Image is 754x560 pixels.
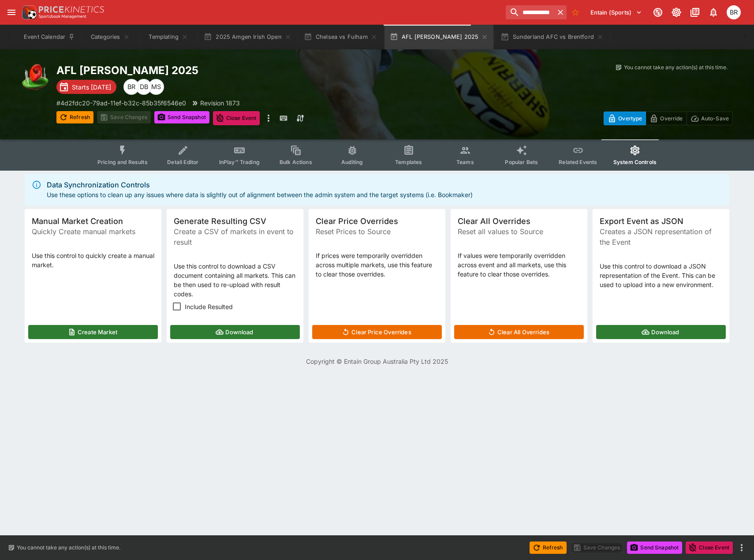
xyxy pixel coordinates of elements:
span: Bulk Actions [280,159,312,165]
div: Ben Raymond [123,79,139,95]
button: Create Market [28,325,158,339]
span: Create a CSV of markets in event to result [174,226,296,247]
button: Toggle light/dark mode [668,4,684,20]
button: Notifications [705,4,721,20]
div: Start From [604,112,733,125]
button: Clear All Overrides [454,325,584,339]
div: Use these options to clean up any issues where data is slightly out of alignment between the admi... [47,177,473,203]
span: Quickly Create manual markets [32,226,154,237]
p: Use this control to download a JSON representation of the Event. This can be used to upload into ... [600,261,722,289]
span: Popular Bets [505,159,538,165]
p: Starts [DATE] [72,82,111,92]
button: Send Snapshot [154,111,209,123]
p: Use this control to download a CSV document containing all markets. This can be then used to re-u... [174,261,296,299]
img: PriceKinetics [39,6,104,13]
button: No Bookmarks [568,5,582,19]
div: Dylan Brown [136,79,152,95]
span: Detail Editor [167,159,198,165]
span: Reset all values to Source [458,226,580,237]
button: Override [646,112,687,125]
button: Refresh [530,541,567,554]
span: Manual Market Creation [32,216,154,226]
img: PriceKinetics Logo [19,4,37,21]
button: Ben Raymond [724,3,743,22]
span: Teams [456,159,474,165]
button: Overtype [604,112,646,125]
button: Close Event [686,541,733,554]
button: Chelsea vs Fulham [299,25,383,49]
p: If prices were temporarily overridden across multiple markets, use this feature to clear those ov... [316,251,438,279]
span: Creates a JSON representation of the Event [600,226,722,247]
p: Auto-Save [701,114,729,123]
button: Send Snapshot [627,541,682,554]
input: search [506,5,554,19]
img: australian_rules.png [21,63,49,92]
button: Documentation [687,4,703,20]
img: Sportsbook Management [39,15,86,19]
button: more [736,542,747,553]
button: AFL [PERSON_NAME] 2025 [384,25,494,49]
button: Auto-Save [687,112,733,125]
p: Revision 1873 [200,98,240,108]
span: InPlay™ Trading [219,159,260,165]
span: Reset Prices to Source [316,226,438,237]
span: Clear Price Overrides [316,216,438,226]
div: Ben Raymond [727,5,741,19]
button: more [263,111,274,125]
p: You cannot take any action(s) at this time. [17,544,120,552]
button: Sunderland AFC vs Brentford [495,25,609,49]
span: Clear All Overrides [458,216,580,226]
p: Overtype [618,114,642,123]
button: 2025 Amgen Irish Open [198,25,297,49]
button: open drawer [4,4,19,20]
button: Close Event [213,111,260,125]
button: Categories [82,25,138,49]
button: Event Calendar [19,25,80,49]
p: You cannot take any action(s) at this time. [624,63,728,71]
p: Override [660,114,683,123]
button: Download [170,325,300,339]
span: Export Event as JSON [600,216,722,226]
button: Refresh [56,111,93,123]
span: Pricing and Results [97,159,148,165]
div: Matthew Scott [148,79,164,95]
button: Select Tenant [585,5,647,19]
p: If values were temporarily overridden across event and all markets, use this feature to clear tho... [458,251,580,279]
p: Copy To Clipboard [56,98,186,108]
button: Download [596,325,726,339]
button: Clear Price Overrides [312,325,442,339]
button: Templating [140,25,197,49]
div: Data Synchronization Controls [47,179,473,190]
span: Include Resulted [185,302,233,311]
span: System Controls [613,159,657,165]
div: Event type filters [90,139,664,171]
span: Generate Resulting CSV [174,216,296,226]
button: Connected to PK [650,4,666,20]
h2: Copy To Clipboard [56,63,395,77]
span: Related Events [559,159,597,165]
p: Use this control to quickly create a manual market. [32,251,154,269]
span: Auditing [341,159,363,165]
span: Templates [395,159,422,165]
